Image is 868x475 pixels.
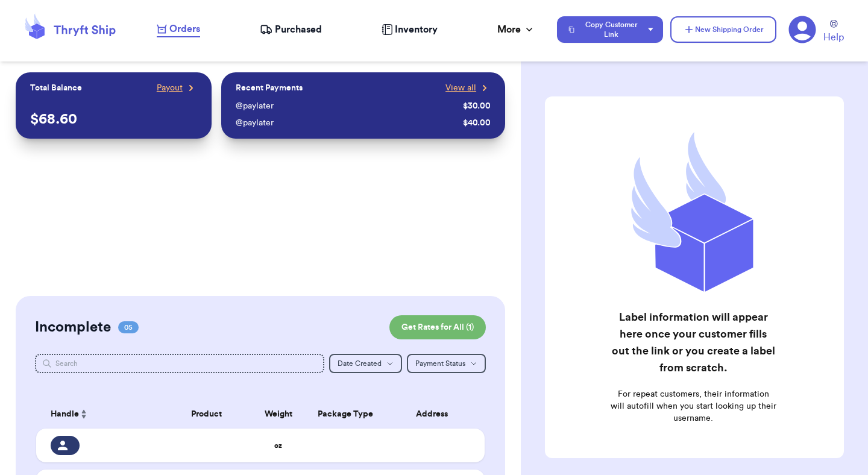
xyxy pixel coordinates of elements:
[16,153,505,282] iframe: stripe-connect-ui-layer-stripe-connect-notification-banner
[610,309,776,376] h2: Label information will appear here once your customer fills out the link or you create a label fr...
[79,407,89,421] button: Sort ascending
[162,400,251,429] th: Product
[157,82,183,94] span: Payout
[823,20,844,45] a: Help
[670,16,776,43] button: New Shipping Order
[169,22,200,36] span: Orders
[497,22,535,37] div: More
[382,22,438,37] a: Inventory
[275,22,322,37] span: Purchased
[51,408,79,421] span: Handle
[157,22,200,37] a: Orders
[260,22,322,37] a: Purchased
[463,100,491,112] div: $ 30.00
[236,100,458,112] div: @ paylater
[445,82,491,94] a: View all
[30,82,82,94] p: Total Balance
[30,110,197,129] p: $ 68.60
[35,318,111,337] h2: Incomplete
[407,354,486,373] button: Payment Status
[35,354,324,373] input: Search
[386,400,485,429] th: Address
[274,442,282,449] strong: oz
[395,22,438,37] span: Inventory
[445,82,476,94] span: View all
[251,400,305,429] th: Weight
[610,388,776,424] p: For repeat customers, their information will autofill when you start looking up their username.
[463,117,491,129] div: $ 40.00
[338,360,382,367] span: Date Created
[389,315,486,339] button: Get Rates for All (1)
[236,82,303,94] p: Recent Payments
[157,82,197,94] a: Payout
[415,360,465,367] span: Payment Status
[823,30,844,45] span: Help
[305,400,386,429] th: Package Type
[557,16,663,43] button: Copy Customer Link
[236,117,458,129] div: @ paylater
[118,321,139,333] span: 05
[329,354,402,373] button: Date Created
